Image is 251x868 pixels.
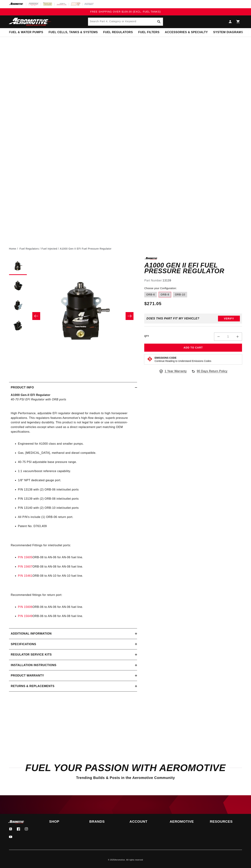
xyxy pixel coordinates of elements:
[9,764,242,772] h2: Fuel Your Passion with Aeromotive
[144,262,242,274] h1: A1000 Gen II EFI Fuel Pressure Regulator
[9,639,137,649] summary: Specifications
[18,506,135,510] li: P/N 13140 with (2) ORB-10 inlet/outlet ports
[159,292,171,298] label: ORB-8
[144,335,149,338] label: QTY
[218,316,240,321] button: Verify
[18,460,135,464] li: 40-75 PSI adjustable base pressure range.
[103,30,133,34] span: Fuel Regulators
[9,277,27,295] button: Load image 2 in gallery view
[11,652,52,657] h2: Regulator Service Kits
[18,487,135,492] li: P/N 13138 with (2) ORB-06 inlet/outlet ports
[197,369,227,377] span: 90 Days Return Policy
[154,356,176,359] strong: Emissions Code
[9,393,137,623] div: High Performance, adjustable EFI regulator designed for medium to high horsepower applications. T...
[20,247,41,251] li: Fuel Regulators
[18,573,135,578] li: ORB-08 to AN-10 for AN-10 fuel line.
[9,670,137,681] summary: Product warranty
[159,369,187,374] a: 1 Year Warranty
[147,356,153,362] img: Emissions code
[144,286,177,290] legend: Choose your Configuration:
[88,18,163,26] input: Search Part #, Category or Keyword
[154,356,211,363] button: Emissions CodeContinue Reading to Understand Emissions Codes
[18,605,32,608] a: P/N 15606
[9,247,16,251] a: Home
[11,385,34,390] h2: Product Info
[9,628,137,639] summary: Additional information
[126,859,143,861] small: All rights reserved
[165,30,208,34] span: Accessories & Specialty
[76,776,175,780] span: Trending Builds & Posts in the Aeromotive Community
[155,18,163,26] button: Search Part #, Category or Keyword
[9,660,137,670] summary: Installation Instructions
[32,312,40,320] button: Slide left
[115,859,125,861] a: Aeromotive
[213,30,243,34] span: System Diagrams
[18,441,135,446] li: Engineered for A1000 class and smaller pumps.
[9,649,137,660] summary: Regulator Service Kits
[18,478,135,483] li: 1/8″ NPT dedicated gauge port.
[18,469,135,474] li: 1:1 vacuum/boost reference capability.
[210,28,246,37] summary: System Diagrams
[11,398,66,401] em: 40-70 PSI EFI Regulator with ORB ports
[6,28,46,37] summary: Fuel & Water Pumps
[18,574,32,577] a: P/N 15461
[126,312,133,320] button: Slide right
[49,820,81,823] summary: Shop
[49,30,98,34] span: Fuel Cells, Tanks & Systems
[144,292,157,298] label: ORB-6
[9,681,137,691] summary: Returns & replacements
[138,30,159,34] span: Fuel Filters
[18,515,135,519] li: All P/N's include (1) ORB-06 return port.
[9,316,27,334] button: Load image 4 in gallery view
[18,614,32,618] a: P/N 15649
[210,820,242,823] summary: Resources
[11,393,50,396] strong: A1000 Gen-II EFI Regulator
[90,10,161,13] span: FREE SHIPPING OVER $109.00 (EXCL. FUEL TANKS)
[60,247,112,251] li: A1000 Gen II EFI Fuel Pressure Regulator
[135,28,162,37] summary: Fuel Filters
[144,300,161,307] span: $271.05
[41,247,60,251] li: Fuel Injected
[144,278,242,283] div: Part Number:
[46,28,100,37] summary: Fuel Cells, Tanks & Systems
[173,292,187,298] label: ORB-10
[9,257,27,275] button: Load image 1 in gallery view
[18,524,135,529] li: Patent No. D763,409
[18,614,135,618] li: ORB-06 to AN-08 for AN-08 fuel line.
[191,369,227,377] a: 90 Days Return Policy
[146,317,199,320] div: Does This part fit My vehicle?
[18,605,135,609] li: ORB-06 to AN-06 for AN-06 fuel line.
[11,673,44,678] h2: Product warranty
[170,820,202,823] summary: Aeromotive
[163,279,171,282] strong: 13139
[9,296,27,314] button: Load image 3 in gallery view
[154,359,211,363] p: Continue Reading to Understand Emissions Codes
[9,30,43,34] span: Fuel & Water Pumps
[18,496,135,501] li: P/N 13139 with (2) ORB-08 inlet/outlet ports
[130,820,162,823] summary: Account
[162,28,210,37] summary: Accessories & Specialty
[18,565,32,568] a: P/N 15607
[18,564,135,569] li: ORB-08 to AN-08 for AN-08 fuel line.
[165,369,187,374] span: 1 Year Warranty
[8,820,26,824] img: Aeromotive
[108,859,126,861] small: © 2025 .
[11,631,52,636] h2: Additional information
[89,820,121,823] summary: Brands
[11,663,56,668] h2: Installation Instructions
[144,344,242,352] button: Add to Cart
[18,451,135,455] li: Gas, [MEDICAL_DATA], methanol and diesel compatible.
[9,247,242,251] nav: breadcrumbs
[100,28,135,37] summary: Fuel Regulators
[11,684,54,688] h2: Returns & replacements
[9,257,137,375] media-gallery: Gallery Viewer
[9,382,137,393] summary: Product Info
[18,555,135,560] li: ORB-08 to AN-06 for AN-06 fuel line.
[8,18,53,26] img: Aeromotive
[18,556,32,559] a: P/N 15605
